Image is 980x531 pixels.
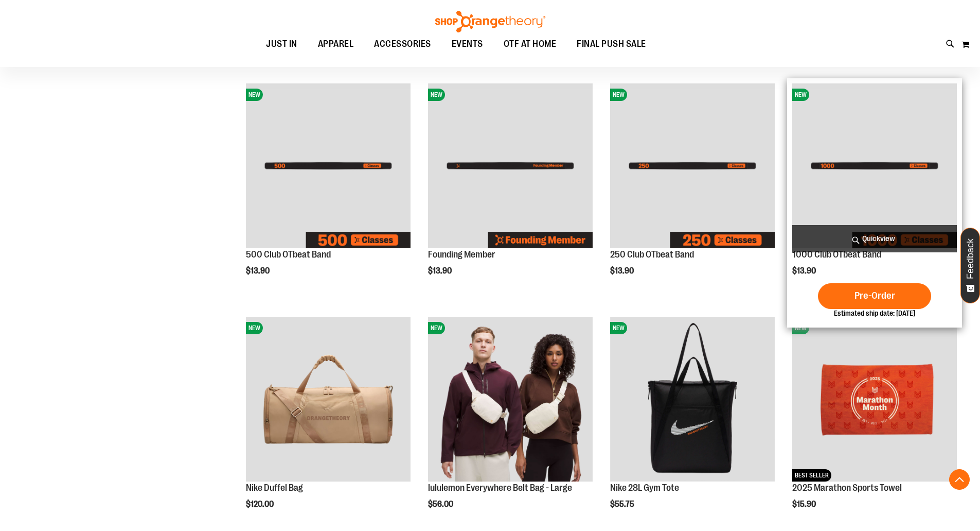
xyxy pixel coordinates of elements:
[610,83,775,250] a: Image of 250 Club OTbeat BandNEW
[787,78,962,328] div: product
[246,322,263,334] span: NEW
[792,469,831,482] span: BEST SELLER
[792,89,809,101] span: NEW
[966,238,975,279] span: Feedback
[428,83,593,248] img: Image of Founding Member
[428,322,445,334] span: NEW
[241,78,416,297] div: product
[818,283,931,309] button: Pre-Order
[792,225,957,252] a: Quickview
[792,500,817,509] span: $15.90
[266,32,297,56] span: JUST IN
[610,249,694,260] a: 250 Club OTbeat Band
[434,11,547,32] img: Shop Orangetheory
[256,32,308,56] a: JUST IN
[610,322,627,334] span: NEW
[610,317,775,483] a: Nike 28L Gym ToteNEW
[610,89,627,101] span: NEW
[423,78,598,297] div: product
[428,317,593,482] img: lululemon Everywhere Belt Bag - Large
[428,500,455,509] span: $56.00
[949,469,970,490] button: Back To Top
[246,483,303,493] a: Nike Duffel Bag
[428,317,593,483] a: lululemon Everywhere Belt Bag - LargeNEW
[428,249,495,260] a: Founding Member
[246,83,411,250] a: Image of 500 Club OTbeat BandNEW
[792,322,809,334] span: NEW
[792,266,817,276] span: $13.90
[834,309,915,317] span: Estimated ship date: [DATE]
[792,249,881,260] a: 1000 Club OTbeat Band
[246,317,411,482] img: Nike Duffel Bag
[374,32,431,56] span: ACCESSORIES
[364,32,441,56] a: ACCESSORIES
[792,483,902,493] a: 2025 Marathon Sports Towel
[246,317,411,483] a: Nike Duffel BagNEW
[854,290,895,301] span: Pre-Order
[577,32,646,56] span: FINAL PUSH SALE
[610,500,636,509] span: $55.75
[308,32,364,56] a: APPAREL
[246,266,271,276] span: $13.90
[318,32,354,56] span: APPAREL
[441,32,493,56] a: EVENTS
[792,83,957,250] a: Image of 1000 Club OTbeat BandNEW
[246,89,263,101] span: NEW
[792,317,957,483] a: 2025 Marathon Sports TowelNEWBEST SELLER
[428,89,445,101] span: NEW
[792,317,957,482] img: 2025 Marathon Sports Towel
[428,266,453,276] span: $13.90
[960,228,980,303] button: Feedback - Show survey
[566,32,656,56] a: FINAL PUSH SALE
[493,32,567,56] a: OTF AT HOME
[428,483,572,493] a: lululemon Everywhere Belt Bag - Large
[452,32,483,56] span: EVENTS
[610,266,635,276] span: $13.90
[246,500,275,509] span: $120.00
[610,483,679,493] a: Nike 28L Gym Tote
[246,83,411,248] img: Image of 500 Club OTbeat Band
[610,317,775,482] img: Nike 28L Gym Tote
[605,78,780,297] div: product
[792,83,957,248] img: Image of 1000 Club OTbeat Band
[610,83,775,248] img: Image of 250 Club OTbeat Band
[428,83,593,250] a: Image of Founding Member NEW
[246,249,331,260] a: 500 Club OTbeat Band
[504,32,557,56] span: OTF AT HOME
